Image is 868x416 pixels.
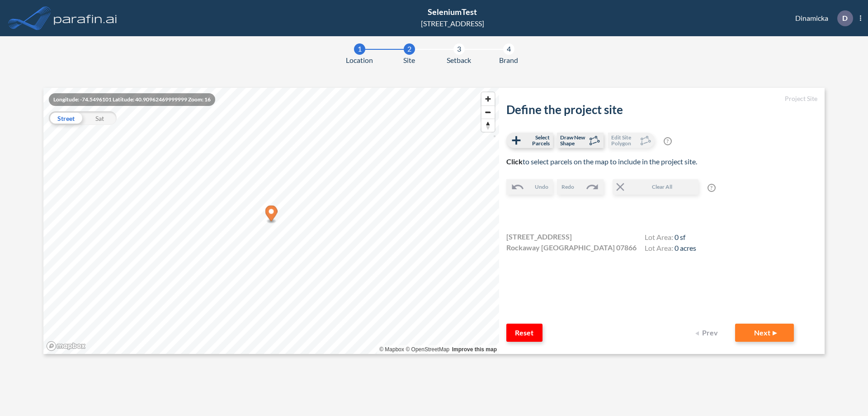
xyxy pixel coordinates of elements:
span: Clear All [627,183,698,191]
span: Location [346,55,373,66]
div: Street [49,111,83,125]
div: 4 [503,43,514,55]
span: Brand [499,55,518,66]
div: 3 [453,43,465,55]
span: Undo [535,183,548,191]
span: Redo [561,183,574,191]
div: [STREET_ADDRESS] [421,18,484,29]
div: Map marker [265,206,278,224]
button: Reset bearing to north [481,119,495,132]
div: Sat [83,111,117,125]
span: to select parcels on the map to include in the project site. [506,157,697,166]
h5: Project Site [506,95,817,103]
h2: Define the project site [506,103,817,117]
span: Draw New Shape [560,134,587,146]
span: SeleniumTest [428,7,477,17]
button: Next [735,324,794,342]
button: Zoom in [481,92,495,105]
button: Prev [690,324,726,342]
span: Site [403,55,415,66]
span: [STREET_ADDRESS] [506,231,572,242]
span: ? [664,137,672,145]
canvas: Map [43,88,499,354]
span: Reset bearing to north [481,119,495,132]
button: Reset [506,324,542,342]
span: Rockaway [GEOGRAPHIC_DATA] 07866 [506,242,637,253]
a: Improve this map [452,346,497,353]
span: Zoom out [481,106,495,119]
b: Click [506,157,523,166]
h4: Lot Area: [645,233,696,244]
p: D [842,14,848,22]
div: 1 [354,43,365,55]
div: Dinamicka [782,10,861,26]
a: Mapbox [379,346,404,353]
button: Undo [506,179,553,195]
button: Clear All [613,179,698,195]
div: 2 [404,43,415,55]
a: Mapbox homepage [46,341,86,351]
span: ? [708,184,716,192]
div: Longitude: -74.5496101 Latitude: 40.90962469999999 Zoom: 16 [49,93,215,106]
span: Edit Site Polygon [611,134,638,146]
h4: Lot Area: [645,244,696,254]
button: Zoom out [481,105,495,119]
img: logo [52,9,119,27]
span: 0 acres [675,244,696,252]
span: Select Parcels [523,134,550,146]
a: OpenStreetMap [406,346,449,353]
span: Setback [447,55,471,66]
span: 0 sf [675,233,685,241]
button: Redo [557,179,604,195]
